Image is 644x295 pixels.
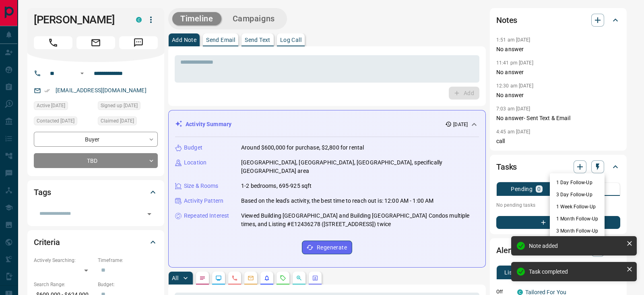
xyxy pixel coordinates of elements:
[550,201,605,213] li: 1 Week Follow-Up
[529,243,623,249] div: Note added
[529,268,623,275] div: Task completed
[550,225,605,237] li: 3 Month Follow-Up
[550,189,605,201] li: 3 Day Follow-Up
[550,213,605,225] li: 1 Month Follow-Up
[550,177,605,189] li: 1 Day Follow-Up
